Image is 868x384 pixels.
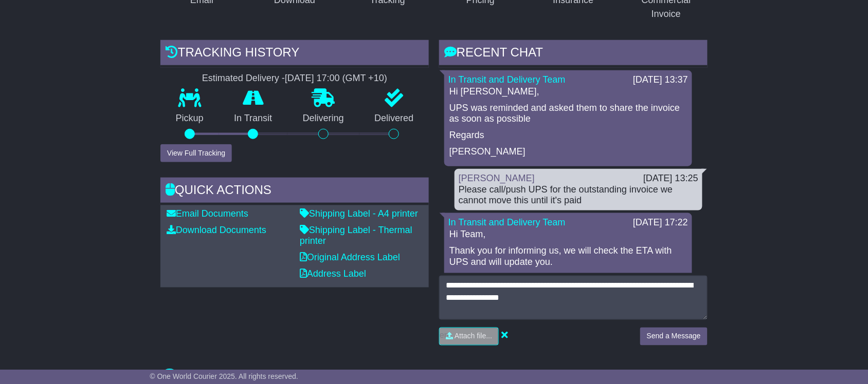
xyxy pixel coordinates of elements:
[359,113,429,124] p: Delivered
[160,178,429,205] div: Quick Actions
[459,173,535,183] a: [PERSON_NAME]
[439,40,708,68] div: RECENT CHAT
[459,184,698,206] div: Please call/push UPS for the outstanding invoice we cannot move this until it's paid
[300,208,418,219] a: Shipping Label - A4 printer
[150,372,298,380] span: © One World Courier 2025. All rights reserved.
[287,113,359,124] p: Delivering
[300,268,366,279] a: Address Label
[449,103,687,125] p: UPS was reminded and asked them to share the invoice as soon as possible
[449,86,687,98] p: Hi [PERSON_NAME],
[167,208,248,219] a: Email Documents
[640,328,708,345] button: Send a Message
[300,252,400,262] a: Original Address Label
[160,113,219,124] p: Pickup
[167,225,266,235] a: Download Documents
[449,273,687,284] p: Regards
[643,173,698,184] div: [DATE] 13:25
[448,217,566,227] a: In Transit and Delivery Team
[219,113,288,124] p: In Transit
[300,225,412,246] a: Shipping Label - Thermal printer
[449,229,687,240] p: Hi Team,
[449,130,687,141] p: Regards
[160,40,429,68] div: Tracking history
[448,74,566,85] a: In Transit and Delivery Team
[160,144,232,162] button: View Full Tracking
[633,217,688,228] div: [DATE] 17:22
[160,73,429,84] div: Estimated Delivery -
[633,74,688,86] div: [DATE] 13:37
[449,245,687,267] p: Thank you for informing us, we will check the ETA with UPS and will update you.
[449,146,687,158] p: [PERSON_NAME]
[285,73,387,84] div: [DATE] 17:00 (GMT +10)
